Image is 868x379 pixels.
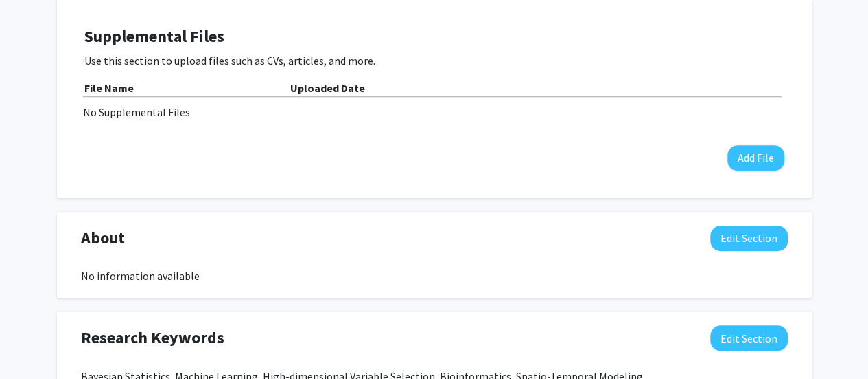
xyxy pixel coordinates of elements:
[84,27,784,47] h4: Supplemental Files
[84,81,134,95] b: File Name
[84,52,784,69] p: Use this section to upload files such as CVs, articles, and more.
[83,104,786,120] div: No Supplemental Files
[290,81,365,95] b: Uploaded Date
[81,226,125,250] span: About
[710,325,788,351] button: Edit Research Keywords
[710,226,788,251] button: Edit About
[727,145,784,171] button: Add File
[81,325,224,350] span: Research Keywords
[81,268,788,284] div: No information available
[10,317,58,369] iframe: Chat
